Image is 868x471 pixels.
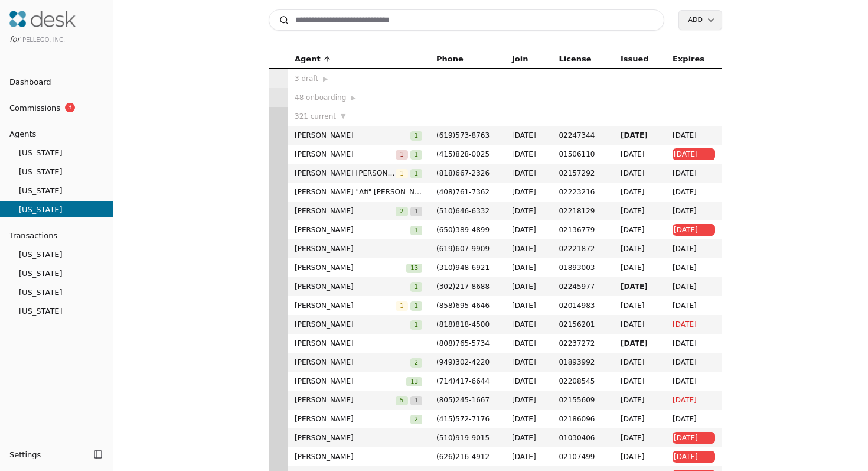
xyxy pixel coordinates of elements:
span: [DATE] [673,129,715,141]
span: [DATE] [621,375,658,387]
span: 02136779 [559,224,606,236]
span: 02245977 [559,281,606,293]
button: 1 [410,205,422,217]
span: [PERSON_NAME] [295,394,396,406]
span: [DATE] [673,337,715,349]
span: 02156201 [559,319,606,330]
span: [PERSON_NAME] [PERSON_NAME] [295,167,396,179]
span: 321 current [295,111,336,122]
span: 13 [406,264,422,273]
span: [DATE] [512,148,544,160]
span: 02014983 [559,300,606,311]
span: 01506110 [559,148,606,160]
button: 2 [410,413,422,425]
span: [DATE] [621,451,658,463]
div: 3 draft [295,73,422,85]
span: [DATE] [621,432,658,444]
div: 48 onboarding [295,92,422,103]
button: 1 [396,148,407,160]
span: ( 510 ) 646 - 6332 [436,207,490,215]
span: [DATE] [621,186,658,198]
span: [DATE] [621,224,658,236]
span: ( 818 ) 667 - 2326 [436,169,490,177]
span: ( 619 ) 573 - 8763 [436,131,490,139]
span: [DATE] [512,129,544,141]
span: ( 808 ) 765 - 5734 [436,339,490,347]
span: [DATE] [512,337,544,349]
span: [DATE] [674,451,714,463]
span: [PERSON_NAME] [295,129,410,141]
span: Expires [673,53,704,66]
span: [DATE] [674,148,714,160]
span: [DATE] [673,356,715,368]
span: ( 302 ) 217 - 8688 [436,282,490,291]
span: [DATE] [512,394,544,406]
span: [DATE] [621,300,658,311]
span: [DATE] [673,205,715,217]
span: ( 858 ) 695 - 4646 [436,301,490,310]
span: 02218129 [559,205,606,217]
span: [DATE] [621,281,658,293]
span: [DATE] [621,319,658,330]
span: ( 805 ) 245 - 1667 [436,396,490,404]
span: [PERSON_NAME] [295,281,410,293]
span: ( 619 ) 607 - 9909 [436,245,490,253]
span: [DATE] [512,243,544,255]
img: Desk [9,11,76,27]
span: 01893003 [559,262,606,274]
span: ( 650 ) 389 - 4899 [436,226,490,234]
button: 1 [396,300,407,311]
button: 2 [396,205,407,217]
span: 1 [410,131,422,141]
span: ( 818 ) 818 - 4500 [436,320,490,329]
span: ▶ [323,74,328,85]
span: [PERSON_NAME] [295,224,410,236]
span: [DATE] [512,451,544,463]
span: [DATE] [674,224,714,236]
button: 1 [410,319,422,330]
span: 02221872 [559,243,606,255]
span: [DATE] [673,394,715,406]
button: 13 [406,375,422,387]
span: [DATE] [673,375,715,387]
span: 1 [410,320,422,330]
span: [PERSON_NAME] [295,243,422,255]
span: Phone [436,53,464,66]
button: 1 [396,167,407,179]
span: 02247344 [559,129,606,141]
span: 1 [410,282,422,292]
span: 1 [410,301,422,311]
span: 1 [410,169,422,178]
span: [DATE] [621,356,658,368]
span: ( 714 ) 417 - 6644 [436,377,490,385]
button: Add [678,10,722,30]
span: 02186096 [559,413,606,425]
span: 2 [396,207,407,216]
span: [PERSON_NAME] [295,205,396,217]
span: 1 [410,226,422,235]
span: [DATE] [512,167,544,179]
span: [DATE] [621,167,658,179]
span: [DATE] [621,262,658,274]
span: [PERSON_NAME] [295,337,422,349]
span: [DATE] [674,432,714,444]
span: ( 415 ) 572 - 7176 [436,415,490,423]
span: [DATE] [673,281,715,293]
span: [PERSON_NAME] [295,319,410,330]
span: ( 415 ) 828 - 0025 [436,150,490,158]
span: [PERSON_NAME] [295,375,406,387]
span: [DATE] [512,205,544,217]
span: [DATE] [512,432,544,444]
span: [PERSON_NAME] [295,148,396,160]
span: [DATE] [673,262,715,274]
span: Join [512,53,528,66]
span: [DATE] [512,375,544,387]
button: 5 [396,394,407,406]
button: 13 [406,262,422,274]
span: [PERSON_NAME] [295,413,410,425]
span: [DATE] [621,148,658,160]
span: [DATE] [621,394,658,406]
span: [PERSON_NAME] [295,300,396,311]
span: 1 [410,150,422,160]
span: 1 [410,207,422,216]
